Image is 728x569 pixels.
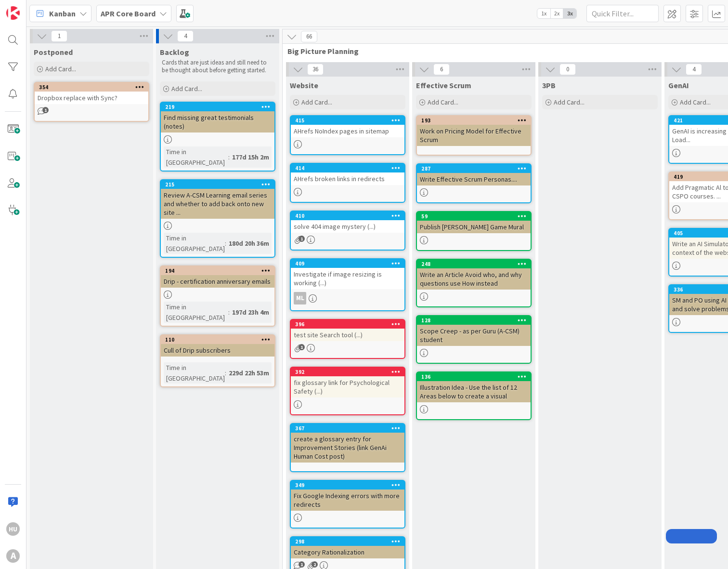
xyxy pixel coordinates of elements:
div: 354 [35,83,148,92]
div: Scope Creep - as per Guru (A-CSM) student [417,325,531,346]
div: 194 [165,267,274,274]
div: 349 [295,482,404,489]
div: AHrefs broken links in redirects [291,172,404,185]
div: 414 [291,164,404,172]
span: Postponed [34,47,73,57]
span: 4 [177,30,194,42]
div: 396test site Search tool (...) [291,320,404,341]
div: fix glossary link for Psychological Safety (...) [291,376,404,397]
div: 197d 23h 4m [230,307,272,318]
span: 66 [301,31,317,42]
div: solve 404 image mystery (...) [291,220,404,233]
div: 392 [295,369,404,375]
div: 298 [295,538,404,545]
div: 287 [417,164,531,173]
div: 367 [295,425,404,432]
span: GenAI [668,80,689,90]
span: 1 [299,561,305,568]
span: 4 [686,64,702,75]
span: Kanban [49,8,76,19]
div: 396 [291,320,404,329]
span: 1x [537,9,550,18]
div: Cull of Drip subscribers [161,344,274,357]
div: 287 [421,165,531,172]
div: 59Publish [PERSON_NAME] Game Mural [417,212,531,233]
img: Visit kanbanzone.com [6,6,20,20]
span: 1 [51,30,67,42]
div: 180d 20h 36m [226,238,272,249]
div: 194Drip - certification anniversary emails [161,266,274,288]
span: Add Card... [554,98,585,106]
div: Time in [GEOGRAPHIC_DATA] [164,362,225,384]
div: AHrefs NoIndex pages in sitemap [291,125,404,137]
div: 409 [291,259,404,268]
span: 3x [563,9,576,18]
div: 215 [165,181,274,188]
span: Backlog [160,47,189,57]
div: 248 [421,261,531,267]
div: Review A-CSM Learning email series and whether to add back onto new site ... [161,189,274,219]
div: 409 [295,260,404,267]
div: ML [294,292,306,304]
div: 136Illustration Idea - Use the list of 12 Areas below to create a visual [417,372,531,402]
div: ML [291,292,404,304]
div: Write an Article Avoid who, and why questions use How instead [417,268,531,290]
span: Add Card... [301,98,332,106]
div: Publish [PERSON_NAME] Game Mural [417,221,531,233]
div: 136 [417,372,531,381]
div: 229d 22h 53m [226,368,272,378]
div: HU [6,522,20,536]
div: 396 [295,321,404,328]
div: 392fix glossary link for Psychological Safety (...) [291,368,404,397]
span: 6 [433,64,450,75]
span: Add Card... [680,98,711,106]
div: 354Dropbox replace with Sync? [35,83,148,104]
span: : [225,238,226,249]
div: 177d 15h 2m [230,152,272,162]
div: 410solve 404 image mystery (...) [291,212,404,233]
div: Find missing great testimonials (notes) [161,111,274,132]
span: 2 [312,561,318,568]
div: 110Cull of Drip subscribers [161,335,274,357]
div: 248 [417,260,531,268]
p: Cards that are just ideas and still need to be thought about before getting started. [162,59,273,75]
div: Write Effective Scrum Personas.... [417,173,531,185]
span: : [228,152,230,162]
div: 349Fix Google Indexing errors with more redirects [291,481,404,511]
span: Add Card... [428,98,458,106]
div: 110 [165,336,274,343]
div: 219Find missing great testimonials (notes) [161,103,274,132]
div: 349 [291,481,404,490]
div: 193Work on Pricing Model for Effective Scrum [417,116,531,146]
div: Illustration Idea - Use the list of 12 Areas below to create a visual [417,381,531,402]
span: 1 [42,107,49,113]
span: : [228,307,230,318]
div: 215Review A-CSM Learning email series and whether to add back onto new site ... [161,180,274,219]
div: 215 [161,180,274,189]
div: Work on Pricing Model for Effective Scrum [417,125,531,146]
div: 414 [295,165,404,172]
div: Time in [GEOGRAPHIC_DATA] [164,302,228,323]
span: Website [290,80,318,90]
div: 219 [165,104,274,110]
div: test site Search tool (...) [291,329,404,341]
div: Fix Google Indexing errors with more redirects [291,490,404,511]
span: 0 [559,64,576,75]
div: 415AHrefs NoIndex pages in sitemap [291,116,404,137]
b: APR Core Board [101,9,156,18]
div: A [6,549,20,563]
div: 298Category Rationalization [291,537,404,558]
div: 110 [161,335,274,344]
span: 2x [550,9,563,18]
div: Dropbox replace with Sync? [35,92,148,104]
span: 1 [299,344,305,350]
div: 367 [291,424,404,433]
div: 410 [295,212,404,219]
div: 354 [39,84,148,91]
span: 3PB [542,80,556,90]
div: 59 [421,213,531,220]
div: 194 [161,266,274,275]
div: Time in [GEOGRAPHIC_DATA] [164,233,225,254]
div: 415 [291,116,404,125]
div: 193 [421,117,531,124]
